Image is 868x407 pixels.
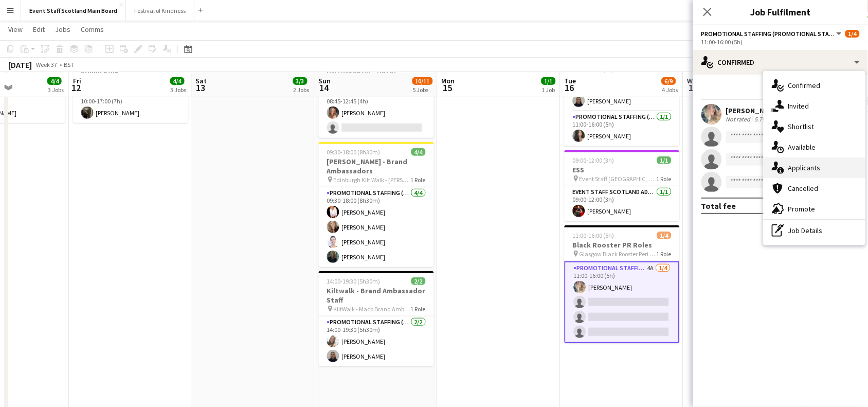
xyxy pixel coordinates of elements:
[764,157,865,178] div: Applicants
[34,61,60,68] span: Week 37
[327,277,381,285] span: 14:00-19:30 (5h30m)
[171,86,187,94] div: 3 Jobs
[573,232,614,239] span: 11:00-16:00 (5h)
[8,25,23,34] span: View
[701,38,860,46] div: 11:00-16:00 (5h)
[319,187,434,267] app-card-role: Promotional Staffing (Brand Ambassadors)4/409:30-18:00 (8h30m)[PERSON_NAME][PERSON_NAME][PERSON_N...
[845,30,860,38] span: 1/4
[565,186,680,221] app-card-role: EVENT STAFF SCOTLAND ADMIN ROLE1/109:00-12:00 (3h)[PERSON_NAME]
[21,1,126,21] button: Event Staff Scotland Main Board
[442,76,455,85] span: Mon
[73,76,81,85] span: Fri
[565,261,680,343] app-card-role: Promotional Staffing (Promotional Staff)4A1/411:00-16:00 (5h)[PERSON_NAME]
[764,116,865,137] div: Shortlist
[563,82,576,94] span: 16
[4,23,27,36] a: View
[764,220,865,241] div: Job Details
[411,277,426,285] span: 2/2
[319,88,434,138] app-card-role: Events (Event Staff)1I8A1/208:45-12:45 (4h)[PERSON_NAME]
[753,115,774,123] div: 5.79mi
[334,305,411,313] span: KiltWalk - Macb Brand Ambassadors
[693,5,868,19] h3: Job Fulfilment
[319,157,434,175] h3: [PERSON_NAME] - Brand Ambassadors
[411,305,426,313] span: 1 Role
[701,30,835,38] span: Promotional Staffing (Promotional Staff)
[73,88,188,123] app-card-role: Bar & Catering (Back of House)1/110:00-17:00 (7h)[PERSON_NAME]
[411,176,426,184] span: 1 Role
[565,225,680,343] app-job-card: 11:00-16:00 (5h)1/4Black Rooster PR Roles Glasgow Black Rooster Peri Peri - Promo Role1 RolePromo...
[657,175,672,183] span: 1 Role
[764,96,865,116] div: Invited
[126,1,194,21] button: Festival of Kindness
[565,150,680,221] app-job-card: 09:00-12:00 (3h)1/1ESS Event Staff [GEOGRAPHIC_DATA] - ESS1 RoleEVENT STAFF SCOTLAND ADMIN ROLE1/...
[319,316,434,366] app-card-role: Promotional Staffing (Promotional Staff)2/214:00-19:30 (5h30m)[PERSON_NAME][PERSON_NAME]
[47,77,62,85] span: 4/4
[319,142,434,267] app-job-card: 09:30-18:00 (8h30m)4/4[PERSON_NAME] - Brand Ambassadors Edinburgh Kilt Walk - [PERSON_NAME]1 Role...
[194,82,207,94] span: 13
[71,82,81,94] span: 12
[565,76,576,85] span: Tue
[412,77,433,85] span: 10/11
[657,250,672,258] span: 1 Role
[662,77,676,85] span: 6/9
[55,25,70,34] span: Jobs
[81,25,104,34] span: Comms
[764,199,865,219] div: Promote
[693,50,868,75] div: Confirmed
[293,77,308,85] span: 3/3
[33,25,45,34] span: Edit
[726,106,781,115] div: [PERSON_NAME]
[413,86,432,94] div: 5 Jobs
[334,176,411,184] span: Edinburgh Kilt Walk - [PERSON_NAME]
[764,178,865,199] div: Cancelled
[319,76,331,85] span: Sun
[411,148,426,156] span: 4/4
[29,23,49,36] a: Edit
[48,86,64,94] div: 3 Jobs
[294,86,310,94] div: 2 Jobs
[764,137,865,157] div: Available
[688,76,701,85] span: Wed
[573,156,614,164] span: 09:00-12:00 (3h)
[196,76,207,85] span: Sat
[541,77,556,85] span: 1/1
[327,148,381,156] span: 09:30-18:00 (8h30m)
[8,60,32,70] div: [DATE]
[657,156,672,164] span: 1/1
[317,82,331,94] span: 14
[701,201,736,211] div: Total fee
[565,240,680,250] h3: Black Rooster PR Roles
[580,250,657,258] span: Glasgow Black Rooster Peri Peri - Promo Role
[701,30,843,38] button: Promotional Staffing (Promotional Staff)
[580,175,657,183] span: Event Staff [GEOGRAPHIC_DATA] - ESS
[77,23,108,36] a: Comms
[726,115,753,123] div: Not rated
[565,111,680,146] app-card-role: Promotional Staffing (Brand Ambassadors)1/111:00-16:00 (5h)[PERSON_NAME]
[51,23,75,36] a: Jobs
[440,82,455,94] span: 15
[565,165,680,174] h3: ESS
[764,75,865,96] div: Confirmed
[319,271,434,366] app-job-card: 14:00-19:30 (5h30m)2/2Kiltwalk - Brand Ambassador Staff KiltWalk - Macb Brand Ambassadors1 RolePr...
[542,86,555,94] div: 1 Job
[64,61,74,68] div: BST
[686,82,701,94] span: 17
[319,286,434,305] h3: Kiltwalk - Brand Ambassador Staff
[657,232,672,239] span: 1/4
[662,86,678,94] div: 4 Jobs
[170,77,185,85] span: 4/4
